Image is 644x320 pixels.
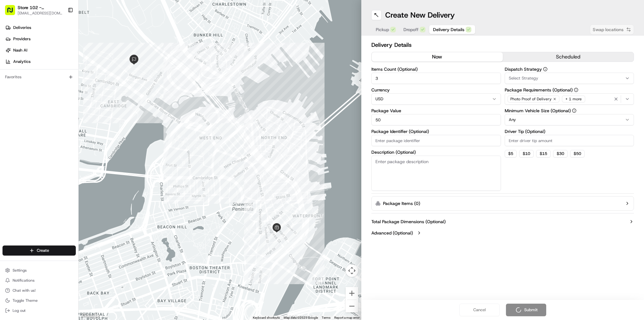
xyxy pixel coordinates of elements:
[13,25,31,30] span: Deliveries
[3,246,76,256] button: Create
[371,230,413,236] label: Advanced (Optional)
[510,97,552,102] span: Photo Proof of Delivery
[44,106,76,111] a: Powered byPylon
[574,88,578,92] button: Package Requirements (Optional)
[18,11,63,16] button: [EMAIL_ADDRESS][DOMAIN_NAME]
[13,298,38,303] span: Toggle Theme
[371,150,501,154] label: Description (Optional)
[371,135,501,146] input: Enter package identifier
[13,278,35,283] span: Notifications
[13,36,31,42] span: Providers
[3,45,78,55] a: Nash AI
[13,268,27,273] span: Settings
[3,306,76,315] button: Log out
[334,316,359,319] a: Report a map error
[13,288,36,293] span: Chat with us!
[553,150,568,157] button: $30
[63,107,76,111] span: Pylon
[570,150,585,157] button: $50
[372,52,503,62] button: now
[505,129,634,134] label: Driver Tip (Optional)
[37,248,49,253] span: Create
[107,62,114,69] button: Start new chat
[371,114,501,125] input: Enter package value
[13,91,48,97] span: Knowledge Base
[3,57,78,67] a: Analytics
[383,200,420,207] label: Package Items ( 0 )
[371,41,634,49] h2: Delivery Details
[4,89,51,100] a: 📗Knowledge Base
[505,108,634,113] label: Minimum Vehicle Size (Optional)
[505,150,517,157] button: $5
[505,135,634,146] input: Enter driver tip amount
[371,218,446,225] label: Total Package Dimensions (Optional)
[346,264,358,277] button: Map camera controls
[13,47,27,53] span: Nash AI
[3,23,78,33] a: Deliveries
[385,10,455,20] h1: Create New Delivery
[3,266,76,275] button: Settings
[6,92,11,97] div: 📗
[346,287,358,300] button: Zoom in
[13,59,31,64] span: Analytics
[53,92,58,97] div: 💻
[3,3,65,18] button: Store 102 - [GEOGRAPHIC_DATA] (Just Salad)[EMAIL_ADDRESS][DOMAIN_NAME]
[572,108,576,113] button: Minimum Vehicle Size (Optional)
[322,316,330,319] a: Terms
[59,91,101,97] span: API Documentation
[371,88,501,92] label: Currency
[6,60,18,71] img: 1736555255976-a54dd68f-1ca7-489b-9aae-adbdc363a1c4
[371,67,501,71] label: Items Count (Optional)
[505,93,634,105] button: Photo Proof of Delivery+ 1 more
[18,4,63,11] button: Store 102 - [GEOGRAPHIC_DATA] (Just Salad)
[16,41,104,47] input: Clear
[503,52,634,62] button: scheduled
[80,312,101,320] a: Open this area in Google Maps (opens a new window)
[346,300,358,312] button: Zoom out
[371,129,501,134] label: Package Identifier (Optional)
[519,150,534,157] button: $10
[505,67,634,71] label: Dispatch Strategy
[6,25,114,35] p: Welcome 👋
[376,26,389,33] span: Pickup
[51,89,103,100] a: 💻API Documentation
[13,308,25,313] span: Log out
[543,67,547,71] button: Dispatch Strategy
[403,26,419,33] span: Dropoff
[3,296,76,305] button: Toggle Theme
[371,230,634,236] button: Advanced (Optional)
[505,73,634,84] button: Select Strategy
[371,196,634,211] button: Package Items (0)
[3,72,76,82] div: Favorites
[253,316,280,320] button: Keyboard shortcuts
[21,66,80,71] div: We're available if you need us!
[371,108,501,113] label: Package Value
[21,60,103,66] div: Start new chat
[3,286,76,295] button: Chat with us!
[3,276,76,285] button: Notifications
[6,6,19,19] img: Nash
[3,34,78,44] a: Providers
[371,73,501,84] input: Enter number of items
[536,150,551,157] button: $15
[371,218,634,225] button: Total Package Dimensions (Optional)
[433,26,464,33] span: Delivery Details
[284,316,318,319] span: Map data ©2025 Google
[80,312,101,320] img: Google
[562,96,585,102] div: + 1 more
[505,88,634,92] label: Package Requirements (Optional)
[509,75,538,81] span: Select Strategy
